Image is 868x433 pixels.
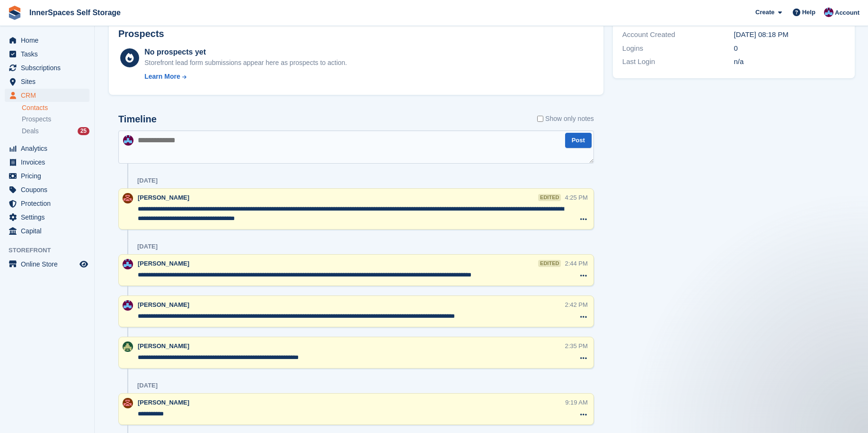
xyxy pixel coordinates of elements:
span: Analytics [21,142,78,155]
a: menu [5,197,89,210]
div: edited [538,194,561,201]
div: No prospects yet [144,46,347,58]
a: menu [5,224,89,238]
div: Account Created [622,29,734,40]
a: Preview store [78,258,89,270]
a: Deals 25 [22,126,89,136]
label: Show only notes [537,114,594,124]
img: Paul Allo [123,259,133,269]
span: Storefront [9,246,94,255]
div: 0 [734,43,846,54]
span: [PERSON_NAME] [138,399,189,406]
span: Online Store [21,258,78,271]
a: menu [5,156,89,169]
img: Paul Allo [824,8,833,17]
a: menu [5,183,89,196]
span: Pricing [21,169,78,183]
a: Learn More [144,72,347,82]
div: 2:35 PM [565,341,587,350]
div: edited [538,260,561,267]
div: 4:25 PM [565,193,587,202]
div: [DATE] 08:18 PM [734,29,846,40]
img: stora-icon-8386f47178a22dfd0bd8f6a31ec36ba5ce8667c1dd55bd0f319d3a0aa187defe.svg [8,6,22,20]
a: menu [5,211,89,224]
div: 25 [78,127,89,135]
div: Storefront lead form submissions appear here as prospects to action. [144,58,347,68]
button: Post [565,133,592,148]
span: Sites [21,75,78,88]
h2: Timeline [118,114,157,125]
img: Paul Allo [123,300,133,311]
img: Paul Allo [123,135,133,146]
div: [DATE] [137,243,158,250]
span: [PERSON_NAME] [138,301,189,308]
span: Capital [21,224,78,238]
div: n/a [734,56,846,67]
span: Prospects [22,115,51,124]
span: Help [802,8,815,17]
div: Learn More [144,72,180,82]
span: Protection [21,197,78,210]
a: menu [5,34,89,47]
a: menu [5,47,89,61]
span: Home [21,34,78,47]
span: Coupons [21,183,78,196]
img: Paula Amey [123,341,133,352]
a: InnerSpaces Self Storage [26,5,124,20]
span: Deals [22,127,39,136]
span: Tasks [21,47,78,61]
a: menu [5,61,89,74]
div: [DATE] [137,177,158,184]
div: Last Login [622,56,734,67]
a: menu [5,169,89,183]
span: Settings [21,211,78,224]
div: Logins [622,43,734,54]
img: Abby Tilley [123,398,133,408]
a: menu [5,75,89,88]
a: Prospects [22,114,89,124]
span: Account [835,8,859,18]
div: [DATE] [137,382,158,389]
span: [PERSON_NAME] [138,260,189,267]
div: 9:19 AM [565,398,588,407]
a: menu [5,258,89,271]
span: Subscriptions [21,61,78,74]
span: Invoices [21,156,78,169]
span: Create [755,8,774,17]
div: 2:44 PM [565,259,587,268]
a: menu [5,142,89,155]
a: Contacts [22,103,89,112]
span: [PERSON_NAME] [138,342,189,350]
span: [PERSON_NAME] [138,194,189,201]
span: CRM [21,89,78,102]
div: 2:42 PM [565,300,587,309]
img: Abby Tilley [123,193,133,203]
a: menu [5,89,89,102]
h2: Prospects [118,28,164,39]
input: Show only notes [537,114,543,124]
